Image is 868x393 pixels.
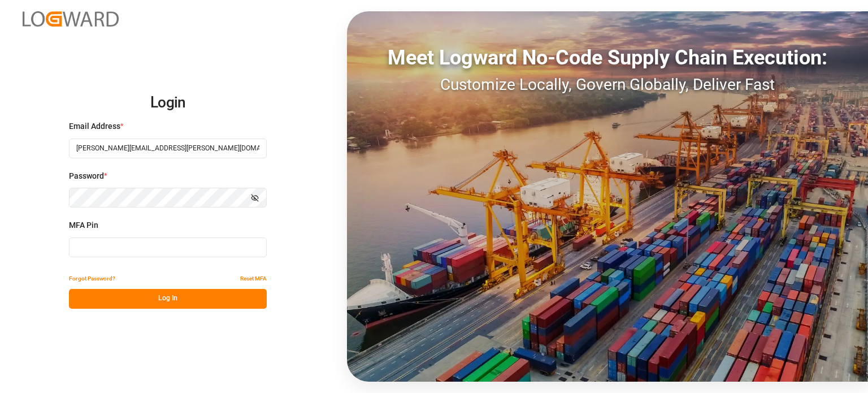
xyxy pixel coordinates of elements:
span: Email Address [69,120,120,132]
img: Logward_new_orange.png [23,11,119,27]
input: Enter your email [69,139,267,158]
button: Log In [69,289,267,309]
div: Meet Logward No-Code Supply Chain Execution: [347,42,868,73]
span: MFA Pin [69,219,98,231]
button: Reset MFA [240,269,267,289]
div: Customize Locally, Govern Globally, Deliver Fast [347,73,868,97]
button: Forgot Password? [69,269,115,289]
span: Password [69,170,104,182]
h2: Login [69,85,267,121]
